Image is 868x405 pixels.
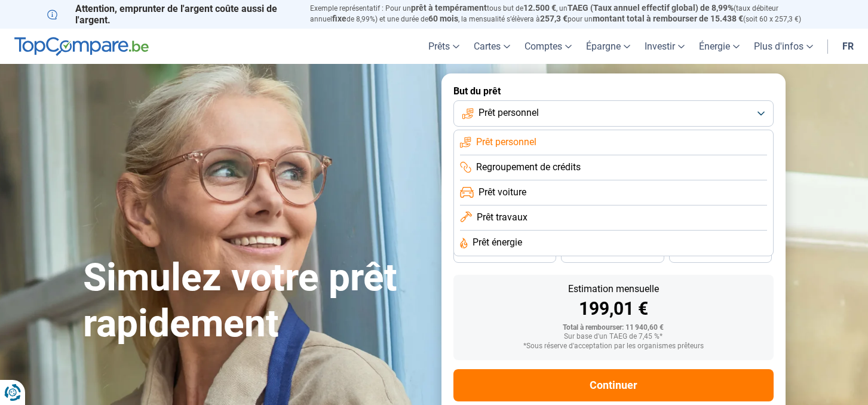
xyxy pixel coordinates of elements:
span: fixe [332,14,346,23]
div: Sur base d'un TAEG de 7,45 %* [463,333,764,341]
p: Attention, emprunter de l'argent coûte aussi de l'argent. [47,3,296,26]
a: Plus d'infos [747,29,820,64]
span: 60 mois [428,14,458,23]
a: Comptes [517,29,579,64]
img: TopCompare [14,37,149,56]
span: 12.500 € [523,3,556,13]
span: 257,3 € [540,14,568,23]
a: Énergie [692,29,747,64]
span: TAEG (Taux annuel effectif global) de 8,99% [568,3,734,13]
span: prêt à tempérament [411,3,487,13]
span: Prêt personnel [476,136,536,149]
span: Prêt énergie [473,236,522,249]
a: Investir [637,29,692,64]
span: Regroupement de crédits [476,161,581,174]
div: Total à rembourser: 11 940,60 € [463,324,764,332]
a: Cartes [467,29,517,64]
span: montant total à rembourser de 15.438 € [593,14,743,23]
span: Prêt travaux [477,211,527,224]
span: 30 mois [599,250,625,257]
div: *Sous réserve d'acceptation par les organismes prêteurs [463,342,764,351]
p: Exemple représentatif : Pour un tous but de , un (taux débiteur annuel de 8,99%) et une durée de ... [310,3,821,24]
a: Prêts [421,29,467,64]
span: 36 mois [492,250,518,257]
a: Épargne [579,29,637,64]
span: Prêt personnel [479,106,539,119]
button: Continuer [453,369,774,401]
h1: Simulez votre prêt rapidement [83,255,427,347]
label: But du prêt [453,85,774,97]
button: Prêt personnel [453,100,774,127]
span: Prêt voiture [479,186,526,199]
div: Estimation mensuelle [463,284,764,294]
span: 24 mois [707,250,734,257]
div: 199,01 € [463,300,764,318]
a: fr [835,29,861,64]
